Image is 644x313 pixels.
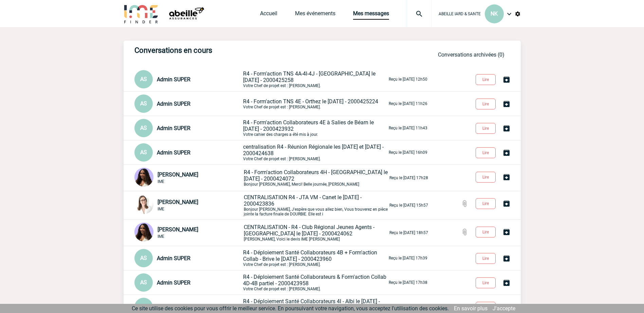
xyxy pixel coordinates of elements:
p: Votre Chef de projet est : [PERSON_NAME]. [243,70,387,88]
span: IME [158,234,164,239]
a: Mes événements [295,10,335,20]
div: Conversation privée : Client - Agence [134,195,242,215]
div: Conversation privée : Client - Agence [134,70,242,88]
button: Lire [476,172,496,183]
a: [PERSON_NAME] IME CENTRALISATION - R4 - Club Régional Jeunes Agents - [GEOGRAPHIC_DATA] le [DATE]... [134,229,428,235]
a: Accueil [260,10,277,20]
a: Lire [470,228,502,235]
button: Lire [476,74,496,85]
span: NK [491,11,498,17]
span: CENTRALISATION R4 - JTA VM - Canet le [DATE] - 2000423836 [244,194,362,207]
a: Lire [470,149,502,155]
button: Lire [476,123,496,134]
a: [PERSON_NAME] IME CENTRALISATION R4 - JTA VM - Canet le [DATE] - 2000423836Bonjour [PERSON_NAME],... [134,202,428,208]
span: Admin SUPER [157,125,190,131]
span: Admin SUPER [157,101,190,107]
p: Reçu le [DATE] 16h09 [389,150,427,155]
a: AS Admin SUPER R4 - Déploiement Santé Collaborateurs 4B + Form'action Collab - Brive le [DATE] - ... [134,254,427,261]
a: AS Admin SUPER R4 - Déploiement Santé Collaborateurs 4I - Albi le [DATE] - 2000423957Votre Chef d... [134,303,427,310]
span: AS [140,100,147,107]
img: Archiver la conversation [502,100,511,108]
a: J'accepte [493,305,515,312]
a: Mes messages [353,10,389,20]
p: Votre cahier des charges a été mis à jour. [243,119,387,137]
span: [PERSON_NAME] [158,199,198,205]
img: 131234-0.jpg [134,168,153,187]
p: Votre Chef de projet est : [PERSON_NAME]. [243,274,387,291]
div: Conversation privée : Client - Agence [134,168,242,188]
a: AS Admin SUPER centralisation R4 - Réunion Régionale les [DATE] et [DATE] - 2000424638Votre Chef ... [134,149,427,155]
a: Lire [470,100,502,107]
span: Admin SUPER [157,149,190,156]
button: Lire [476,99,496,109]
p: Reçu le [DATE] 11h43 [389,126,427,130]
div: Conversation privée : Client - Agence [134,119,242,137]
span: AS [140,76,147,82]
span: Admin SUPER [157,255,190,262]
span: Admin SUPER [157,279,190,286]
span: Admin SUPER [157,76,190,83]
p: Bonjour [PERSON_NAME], J'espère que vous allez bien, Vous trouverez en pièce jointe la facture fi... [244,194,388,216]
span: R4 - Form'action TNS 4A-4I-4J - [GEOGRAPHIC_DATA] le [DATE] - 2000425258 [243,70,375,83]
p: Votre Chef de projet est : [PERSON_NAME]. [243,249,387,267]
button: Lire [476,253,496,264]
a: Lire [470,200,502,206]
p: Reçu le [DATE] 17h28 [389,175,428,180]
a: Lire [470,173,502,180]
img: Archiver la conversation [502,254,511,263]
p: Votre Chef de projet est : [PERSON_NAME]. [243,98,387,109]
a: AS Admin SUPER R4 - Déploiement Santé Collaborateurs & Form'action Collab 4D-4B partiel - 2000423... [134,279,427,285]
p: Reçu le [DATE] 11h26 [389,101,427,106]
p: Reçu le [DATE] 17h39 [389,256,427,260]
h3: Conversations en cours [134,46,338,55]
a: Lire [470,279,502,286]
img: 131234-0.jpg [134,223,153,242]
a: Lire [470,125,502,131]
span: AS [140,279,147,286]
span: IME [158,179,164,184]
span: R4 - Déploiement Santé Collaborateurs 4B + Form'action Collab - Brive le [DATE] - 2000423960 [243,249,377,262]
a: AS Admin SUPER R4 - Form'action TNS 4A-4I-4J - [GEOGRAPHIC_DATA] le [DATE] - 2000425258Votre Chef... [134,76,427,82]
img: IME-Finder [124,4,159,23]
span: AS [140,255,147,261]
span: R4 - Form'action Collaborateurs 4H - [GEOGRAPHIC_DATA] le [DATE] - 2000424072 [244,169,388,182]
span: [PERSON_NAME] [158,171,198,178]
p: [PERSON_NAME], Voici le devis IME [PERSON_NAME] [244,224,388,242]
img: 122719-0.jpg [134,195,153,214]
img: Archiver la conversation [502,149,511,157]
a: [PERSON_NAME] IME R4 - Form'action Collaborateurs 4H - [GEOGRAPHIC_DATA] le [DATE] - 2000424072Bo... [134,174,428,181]
a: AS Admin SUPER R4 - Form'action Collaborateurs 4E à Salies de Béarn le [DATE] - 2000423932Votre c... [134,124,427,131]
span: R4 - Form'action TNS 4E - Orthez le [DATE] - 2000425224 [243,98,378,105]
div: Conversation privée : Client - Agence [134,273,242,292]
img: Archiver la conversation [502,76,511,84]
a: Lire [470,304,502,310]
button: Lire [476,227,496,237]
img: Archiver la conversation [502,200,511,208]
img: Archiver la conversation [502,303,511,311]
a: AS Admin SUPER R4 - Form'action TNS 4E - Orthez le [DATE] - 2000425224Votre Chef de projet est : ... [134,100,427,106]
span: AS [140,125,147,131]
img: Archiver la conversation [502,228,511,236]
div: Conversation privée : Client - Agence [134,143,242,162]
div: Conversation privée : Client - Agence [134,223,242,243]
button: Lire [476,198,496,209]
button: Lire [476,147,496,158]
img: Archiver la conversation [502,279,511,287]
div: Conversation privée : Client - Agence [134,95,242,113]
p: Bonjour [PERSON_NAME], Merci! Belle journée, [PERSON_NAME] [244,169,388,187]
a: Lire [470,255,502,261]
span: AS [140,149,147,155]
span: Ce site utilise des cookies pour vous offrir le meilleur service. En poursuivant votre navigation... [132,305,449,312]
span: CENTRALISATION - R4 - Club Régional Jeunes Agents - [GEOGRAPHIC_DATA] le [DATE] - 2000424062 [244,224,374,237]
p: Reçu le [DATE] 12h50 [389,77,427,82]
a: En savoir plus [454,305,487,312]
a: Conversations archivées (0) [438,51,504,58]
span: centralisation R4 - Réunion Régionale les [DATE] et [DATE] - 2000424638 [243,144,384,156]
span: AS [140,304,147,310]
p: Reçu le [DATE] 17h38 [389,280,427,285]
p: Reçu le [DATE] 18h57 [389,230,428,235]
img: Archiver la conversation [502,173,511,181]
div: Conversation privée : Client - Agence [134,249,242,267]
img: Archiver la conversation [502,124,511,132]
p: Reçu le [DATE] 15h57 [389,203,428,208]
